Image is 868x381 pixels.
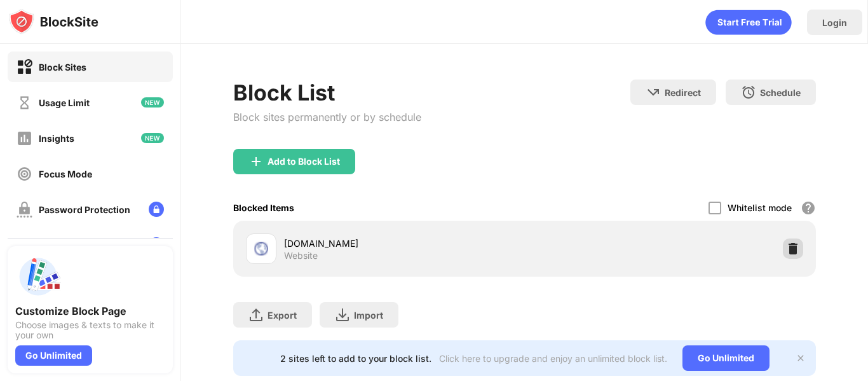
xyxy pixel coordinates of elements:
div: 2 sites left to add to your block list. [280,353,431,364]
div: Click here to upgrade and enjoy an unlimited block list. [439,353,667,364]
div: Add to Block List [268,156,340,167]
div: [DOMAIN_NAME] [284,237,525,250]
img: time-usage-off.svg [17,95,32,111]
img: password-protection-off.svg [17,202,32,218]
img: push-custom-page.svg [15,254,61,300]
div: Redirect [665,87,701,98]
img: new-icon.svg [141,133,164,143]
div: Login [822,17,847,28]
div: Password Protection [39,204,130,215]
div: Website [284,250,318,261]
div: Customize Block Page [15,305,165,317]
div: Export [268,310,297,321]
div: Block Sites [39,62,86,73]
div: Focus Mode [39,169,92,179]
img: x-button.svg [796,353,806,363]
img: focus-off.svg [17,166,32,182]
div: Insights [39,133,74,144]
img: customize-block-page-off.svg [17,237,32,253]
div: Whitelist mode [728,202,792,213]
div: Schedule [760,87,801,98]
img: lock-menu.svg [149,237,164,253]
div: animation [705,10,792,35]
div: Block sites permanently or by schedule [233,111,421,123]
img: new-icon.svg [141,97,164,107]
div: Go Unlimited [682,345,770,371]
img: insights-off.svg [17,130,32,146]
div: Block List [233,80,421,106]
div: Choose images & texts to make it your own [15,320,165,340]
img: block-on.svg [17,59,32,75]
img: lock-menu.svg [149,202,164,217]
div: Go Unlimited [15,345,92,366]
img: favicons [254,241,269,256]
div: Blocked Items [233,202,294,213]
div: Import [354,310,383,321]
div: Usage Limit [39,97,90,108]
img: logo-blocksite.svg [9,9,98,34]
